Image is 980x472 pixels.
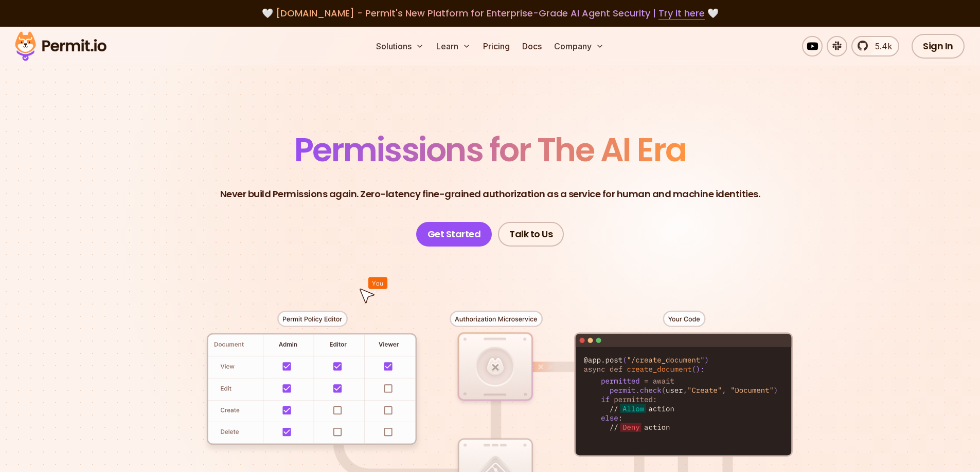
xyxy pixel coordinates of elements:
[658,7,705,20] a: Try it here
[432,36,475,56] button: Learn
[851,36,899,56] a: 5.4k
[550,36,608,56] button: Company
[25,6,955,21] div: 🤍 🤍
[372,36,428,56] button: Solutions
[416,222,492,247] a: Get Started
[869,40,892,52] span: 5.4k
[518,36,546,56] a: Docs
[498,222,564,247] a: Talk to Us
[479,36,514,56] a: Pricing
[10,29,111,64] img: Permit logo
[276,7,705,20] span: [DOMAIN_NAME] - Permit's New Platform for Enterprise-Grade AI Agent Security |
[220,187,760,201] p: Never build Permissions again. Zero-latency fine-grained authorization as a service for human and...
[294,127,686,173] span: Permissions for The AI Era
[912,34,965,59] a: Sign In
